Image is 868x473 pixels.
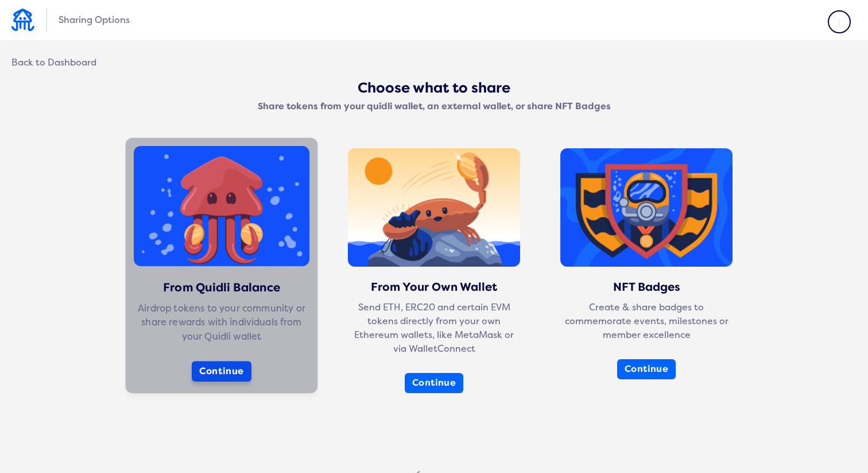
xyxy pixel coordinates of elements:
[11,9,34,31] img: Quidli
[617,359,676,379] button: Continue
[348,148,520,266] img: From Your Own Wallet
[192,361,251,382] button: Continue
[134,281,309,294] div: From Quidli Balance
[560,280,733,294] div: NFT Badges
[560,148,733,266] img: NFT Badges
[134,301,309,343] div: Airdrop tokens to your community or share rewards with individuals from your Quidli wallet
[348,280,520,294] div: From Your Own Wallet
[560,301,733,342] div: Create & share badges to commemorate events, milestones or member excellence
[348,301,520,356] div: Send ETH, ERC20 and certain EVM tokens directly from your own Ethereum wallets, like MetaMask or ...
[11,57,96,68] div: Back to Dashboard
[828,10,851,33] img: account
[134,146,309,267] img: From Quidli Balance
[59,15,130,25] span: Sharing Options
[11,101,857,111] div: Share tokens from your quidli wallet, an external wallet, or share NFT Badges
[405,373,463,393] button: Continue
[11,80,857,97] div: Choose what to share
